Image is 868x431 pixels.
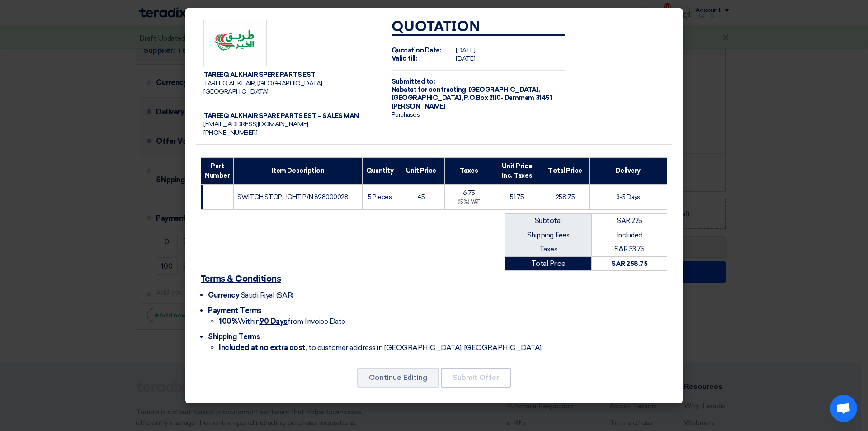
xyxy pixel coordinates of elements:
span: 45 [417,193,425,201]
span: SAR 33.75 [614,245,645,253]
a: Open chat [830,395,857,422]
th: Taxes [445,157,493,184]
button: Continue Editing [357,368,439,388]
div: TAREEQ ALKHAIR SPERE PARTS EST [203,71,377,79]
span: [DATE] [456,55,475,62]
div: TAREEQ ALKHAIR SPARE PARTS EST – SALES MAN [203,112,377,120]
span: Nabatat for contracting, [392,86,467,94]
td: Shipping Fees [505,228,592,242]
th: Quantity [362,157,397,184]
button: Submit Offer [441,368,511,388]
u: 90 Days [259,317,288,326]
th: Item Description [234,157,363,184]
span: Saudi Riyal (SAR) [241,291,294,299]
td: Subtotal [505,214,592,228]
span: [EMAIL_ADDRESS][DOMAIN_NAME] [203,120,308,128]
th: Unit Price [397,157,445,184]
div: (15%) VAT [448,199,489,206]
span: Currency [208,291,239,299]
td: Taxes [505,242,592,257]
span: Included [617,231,642,239]
span: 6.75 [463,189,475,197]
th: Unit Price Inc. Taxes [493,157,541,184]
td: SAR 225 [592,214,667,228]
u: Terms & Conditions [201,275,281,284]
strong: Valid till: [392,55,417,62]
span: TAREEQ AL KHAIR, [GEOGRAPHIC_DATA], [GEOGRAPHIC_DATA] [203,80,323,95]
li: , to customer address in [GEOGRAPHIC_DATA], [GEOGRAPHIC_DATA] [219,342,667,353]
strong: Quotation [392,20,481,34]
span: 5 Pieces [368,193,392,201]
span: Within from Invoice Date. [219,317,346,326]
span: [PHONE_NUMBER] [203,129,257,137]
span: Purchases [392,111,420,118]
span: Shipping Terms [208,332,260,341]
strong: Quotation Date: [392,47,442,54]
th: Delivery [589,157,667,184]
strong: Submitted to: [392,78,435,85]
span: SWITCH,STOP,LIGHT P/N:898000028 [237,193,348,201]
span: 51.75 [510,193,524,201]
span: 258.75 [556,193,575,201]
span: 3-5 Days [616,193,640,201]
strong: 100% [219,317,238,326]
img: Company Logo [203,20,267,67]
span: [GEOGRAPHIC_DATA], [GEOGRAPHIC_DATA] ,P.O Box 2110- Dammam 31451 [392,86,552,102]
span: [DATE] [456,47,475,54]
span: [PERSON_NAME] [392,103,445,110]
strong: SAR 258.75 [611,260,647,268]
th: Part Number [201,157,234,184]
strong: Included at no extra cost [219,343,306,352]
td: Total Price [505,256,592,271]
span: Payment Terms [208,306,262,315]
th: Total Price [541,157,590,184]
